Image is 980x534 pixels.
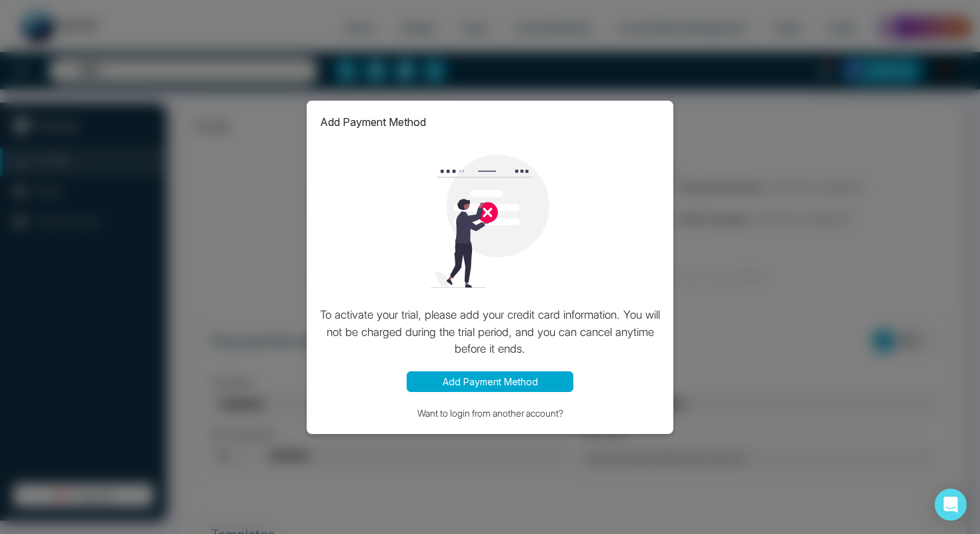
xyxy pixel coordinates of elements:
[407,371,573,392] button: Add Payment Method
[320,114,426,130] p: Add Payment Method
[423,155,557,288] img: loading
[935,489,967,521] div: Open Intercom Messenger
[320,307,660,358] p: To activate your trial, please add your credit card information. You will not be charged during t...
[320,405,660,421] button: Want to login from another account?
